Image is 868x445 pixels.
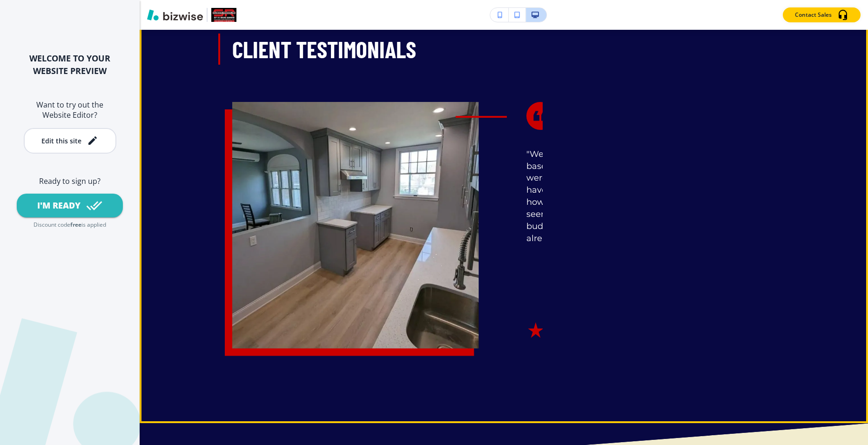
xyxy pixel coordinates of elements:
p: free [70,221,81,229]
h6: Want to try out the Website Editor? [15,100,125,121]
h2: WELCOME TO YOUR WEBSITE PREVIEW [15,52,125,77]
h6: Ready to sign up? [15,176,125,186]
img: Bizwise Logo [147,9,203,20]
img: d8a8967a2e0fef2b2028a7e49fe4d1b5.webp [232,102,479,349]
div: Edit this site [41,137,81,144]
button: Contact Sales [783,7,861,22]
p: is applied [81,221,106,229]
button: I'M READY [17,194,123,217]
p: "We hired [PERSON_NAME] to do a renovation of our loft based on the excellent reviews we saw onli... [526,148,776,245]
h3: Client Testimonials [232,34,776,65]
h5: - [PERSON_NAME] [571,107,659,125]
p: Discount code [34,221,70,229]
p: Contact Sales [795,11,832,19]
button: Edit this site [24,128,116,154]
div: I'M READY [37,200,81,211]
img: Your Logo [211,8,236,22]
